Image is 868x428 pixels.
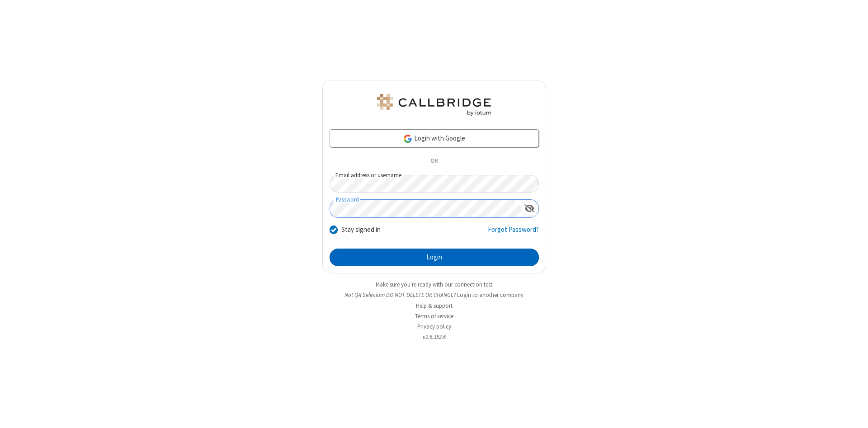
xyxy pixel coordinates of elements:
img: QA Selenium DO NOT DELETE OR CHANGE [375,94,493,116]
a: Forgot Password? [488,225,539,242]
button: Login [330,249,539,267]
a: Help & support [416,302,453,310]
input: Password [330,200,521,217]
a: Login with Google [330,129,539,147]
li: Not QA Selenium DO NOT DELETE OR CHANGE? [322,291,546,299]
a: Make sure you're ready with our connection test [376,281,492,288]
span: OR [427,155,441,168]
a: Privacy policy [417,323,451,330]
li: v2.6.352.6 [322,333,546,341]
label: Stay signed in [341,225,381,235]
input: Email address or username [330,175,539,193]
div: Show password [521,200,538,216]
button: Login to another company [457,291,524,299]
a: Terms of service [415,312,453,320]
img: google-icon.png [403,134,413,144]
